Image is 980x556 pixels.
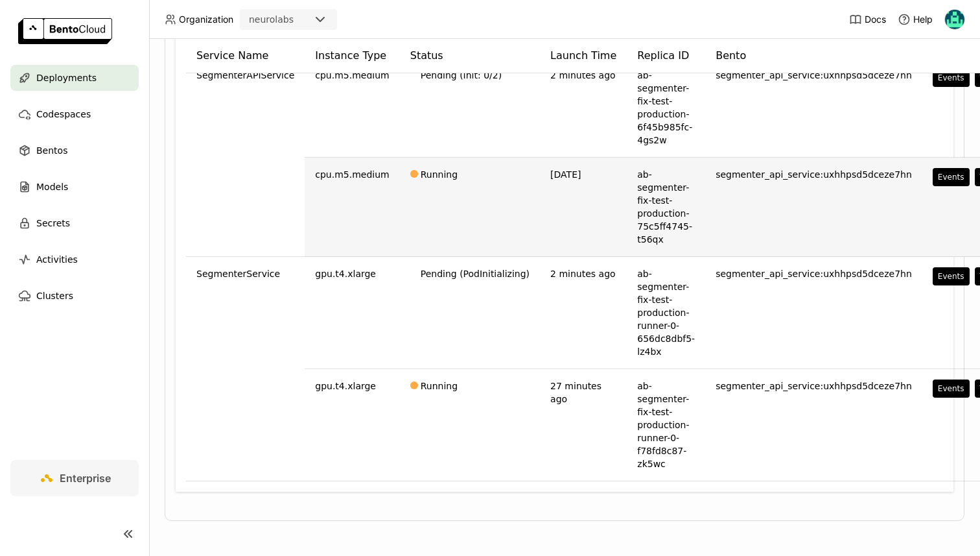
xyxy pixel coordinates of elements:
td: Running [400,158,540,257]
td: Running [400,369,540,481]
a: Deployments [10,65,139,91]
a: Codespaces [10,101,139,127]
td: Pending (PodInitializing) [400,257,540,369]
td: Pending (Init: 0/2) [400,58,540,158]
span: 27 minutes ago [550,381,601,404]
span: Bentos [36,143,67,158]
a: Secrets [10,210,139,236]
a: Clusters [10,283,139,309]
span: Codespaces [36,106,91,122]
span: Deployments [36,70,97,86]
td: cpu.m5.medium [305,58,399,158]
div: Events [938,383,964,394]
button: Events [933,267,970,285]
div: Events [938,73,964,83]
div: Help [898,13,933,26]
input: Selected neurolabs. [295,14,296,27]
td: segmenter_api_service:uxhhpsd5dceze7hn [705,158,922,257]
th: Status [400,39,540,73]
button: Events [933,69,970,87]
div: neurolabs [249,13,294,26]
a: Models [10,174,139,200]
th: Service Name [186,39,305,73]
td: ab-segmenter-fix-test-production-runner-0-656dc8dbf5-lz4bx [627,257,705,369]
a: Docs [849,13,886,26]
td: gpu.t4.xlarge [305,257,399,369]
td: gpu.t4.xlarge [305,369,399,481]
span: Help [913,14,933,25]
span: Activities [36,252,78,267]
span: Clusters [36,288,73,304]
span: Enterprise [60,472,111,485]
td: segmenter_api_service:uxhhpsd5dceze7hn [705,257,922,369]
span: 2 minutes ago [550,70,616,80]
td: ab-segmenter-fix-test-production-runner-0-f78fd8c87-zk5wc [627,369,705,481]
th: Launch Time [540,39,627,73]
img: logo [18,18,112,44]
td: ab-segmenter-fix-test-production-6f45b985fc-4gs2w [627,58,705,158]
span: SegmenterService [196,267,280,280]
span: [DATE] [550,169,581,180]
th: Instance Type [305,39,399,73]
button: Events [933,168,970,186]
td: segmenter_api_service:uxhhpsd5dceze7hn [705,58,922,158]
span: Docs [865,14,886,25]
span: Secrets [36,215,70,231]
span: SegmenterAPIService [196,69,294,82]
th: Replica ID [627,39,705,73]
div: Events [938,172,964,182]
td: cpu.m5.medium [305,158,399,257]
span: 2 minutes ago [550,269,616,279]
a: Enterprise [10,460,139,496]
td: segmenter_api_service:uxhhpsd5dceze7hn [705,369,922,481]
span: Organization [179,14,233,25]
a: Activities [10,247,139,272]
td: ab-segmenter-fix-test-production-75c5ff4745-t56qx [627,158,705,257]
button: Events [933,380,970,398]
th: Bento [705,39,922,73]
span: Models [36,179,68,195]
div: Events [938,271,964,282]
a: Bentos [10,138,139,163]
img: Calin Cojocaru [945,10,964,29]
